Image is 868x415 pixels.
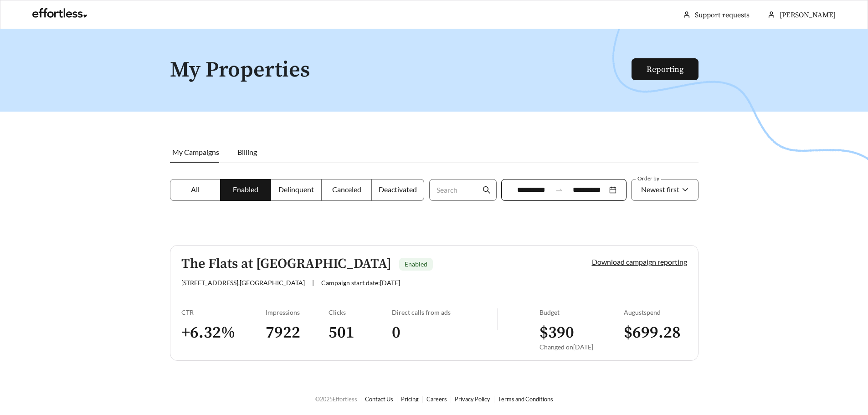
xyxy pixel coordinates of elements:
h3: 7922 [266,323,329,343]
span: [STREET_ADDRESS] , [GEOGRAPHIC_DATA] [181,279,305,287]
a: The Flats at [GEOGRAPHIC_DATA]Enabled[STREET_ADDRESS],[GEOGRAPHIC_DATA]|Campaign start date:[DATE... [170,245,699,361]
span: to [555,186,563,194]
h5: The Flats at [GEOGRAPHIC_DATA] [181,256,391,272]
h3: $ 699.28 [624,323,687,343]
h3: 0 [392,323,497,343]
a: Download campaign reporting [592,257,687,266]
div: Clicks [329,308,392,316]
span: My Campaigns [172,148,219,156]
span: Enabled [405,260,427,268]
span: swap-right [555,186,563,194]
a: Reporting [647,64,683,75]
div: Impressions [266,308,329,316]
div: Budget [539,308,624,316]
span: Delinquent [278,185,314,194]
span: [PERSON_NAME] [780,10,836,20]
span: search [483,186,491,194]
div: CTR [181,308,266,316]
div: Direct calls from ads [392,308,497,316]
span: Billing [237,148,257,156]
button: Reporting [632,58,699,80]
span: | [312,279,314,287]
span: Deactivated [379,185,417,194]
span: Enabled [233,185,258,194]
h3: + 6.32 % [181,323,266,343]
h3: 501 [329,323,392,343]
img: line [497,308,498,330]
h1: My Properties [170,58,632,82]
span: All [191,185,200,194]
div: Changed on [DATE] [539,343,624,351]
span: Canceled [332,185,361,194]
h3: $ 390 [539,323,624,343]
span: Campaign start date: [DATE] [321,279,400,287]
span: Newest first [641,185,679,194]
div: August spend [624,308,687,316]
a: Support requests [695,10,750,20]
